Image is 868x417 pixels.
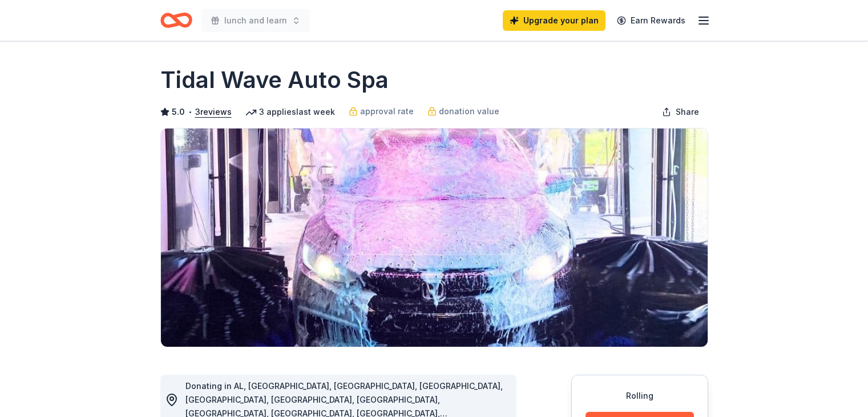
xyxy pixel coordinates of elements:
[195,105,232,119] button: 3reviews
[224,14,287,27] span: lunch and learn
[188,107,192,117] span: •
[360,105,414,118] span: approval rate
[653,101,708,123] button: Share
[676,105,699,119] span: Share
[427,105,499,118] a: donation value
[160,7,192,34] a: Home
[161,129,708,347] img: Image for Tidal Wave Auto Spa
[160,64,389,96] h1: Tidal Wave Auto Spa
[586,389,694,403] div: Rolling
[201,9,310,32] button: lunch and learn
[439,105,499,118] span: donation value
[503,10,605,31] a: Upgrade your plan
[610,10,692,31] a: Earn Rewards
[245,105,335,119] div: 3 applies last week
[172,105,185,119] span: 5.0
[349,105,414,118] a: approval rate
